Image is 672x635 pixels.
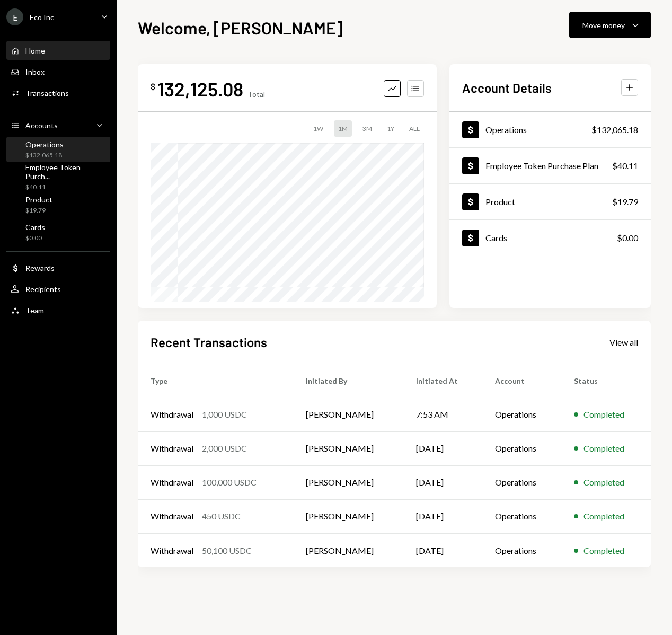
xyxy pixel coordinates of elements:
th: Status [561,364,651,398]
td: [PERSON_NAME] [293,465,403,499]
td: 7:53 AM [403,398,483,431]
div: 1Y [383,120,399,137]
div: Employee Token Purch... [25,163,106,181]
div: 2,000 USDC [202,442,247,455]
button: Move money [569,12,651,38]
h2: Account Details [462,79,552,96]
div: Cards [25,223,45,232]
a: Inbox [6,62,110,81]
div: Employee Token Purchase Plan [485,161,598,171]
td: Operations [482,533,561,567]
td: [PERSON_NAME] [293,431,403,465]
a: Cards$0.00 [6,219,110,245]
div: Inbox [25,67,45,76]
div: E [6,8,23,25]
a: Cards$0.00 [449,220,651,255]
div: Withdrawal [151,408,193,421]
div: $19.79 [25,206,52,215]
a: Home [6,41,110,60]
div: Team [25,306,44,315]
div: $40.11 [612,160,638,172]
h2: Recent Transactions [151,333,267,351]
div: 100,000 USDC [202,476,257,489]
a: Recipients [6,279,110,298]
a: Transactions [6,83,110,102]
a: View all [609,336,638,348]
td: [PERSON_NAME] [293,499,403,533]
td: Operations [482,465,561,499]
div: Home [25,46,45,55]
div: 1W [309,120,328,137]
div: $0.00 [25,234,45,243]
div: $132,065.18 [591,124,638,136]
div: Total [247,90,265,99]
div: Completed [583,544,624,557]
div: Product [485,197,515,207]
div: 450 USDC [202,510,241,523]
td: [PERSON_NAME] [293,533,403,567]
div: Eco Inc [30,13,54,22]
div: Recipients [25,285,61,294]
a: Accounts [6,116,110,135]
a: Product$19.79 [449,184,651,219]
a: Product$19.79 [6,192,110,217]
div: Withdrawal [151,544,193,557]
div: Withdrawal [151,476,193,489]
div: 1M [334,120,352,137]
div: Accounts [25,121,58,130]
a: Team [6,301,110,320]
div: $132,065.18 [25,151,64,160]
div: View all [609,337,638,348]
div: Operations [25,140,64,149]
div: 50,100 USDC [202,544,252,557]
div: Cards [485,233,507,243]
a: Rewards [6,258,110,277]
td: Operations [482,499,561,533]
td: Operations [482,431,561,465]
div: 3M [358,120,376,137]
div: Transactions [25,89,69,98]
a: Operations$132,065.18 [6,137,110,162]
div: $40.11 [25,183,106,192]
th: Type [138,364,293,398]
a: Employee Token Purchase Plan$40.11 [449,148,651,183]
div: ALL [405,120,424,137]
div: Completed [583,442,624,455]
div: $ [151,81,155,92]
div: Move money [582,20,625,31]
td: [DATE] [403,465,483,499]
div: $19.79 [612,196,638,208]
div: Completed [583,510,624,523]
div: 132,125.08 [157,77,243,101]
div: 1,000 USDC [202,408,247,421]
div: Completed [583,408,624,421]
div: $0.00 [617,232,638,244]
td: [DATE] [403,533,483,567]
th: Initiated By [293,364,403,398]
td: [DATE] [403,431,483,465]
th: Initiated At [403,364,483,398]
h1: Welcome, [PERSON_NAME] [138,17,343,38]
a: Operations$132,065.18 [449,112,651,147]
div: Operations [485,125,527,135]
div: Withdrawal [151,510,193,523]
td: [PERSON_NAME] [293,398,403,431]
div: Withdrawal [151,442,193,455]
div: Rewards [25,263,55,272]
div: Completed [583,476,624,489]
td: Operations [482,398,561,431]
div: Product [25,195,52,204]
th: Account [482,364,561,398]
td: [DATE] [403,499,483,533]
a: Employee Token Purch...$40.11 [6,164,110,190]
